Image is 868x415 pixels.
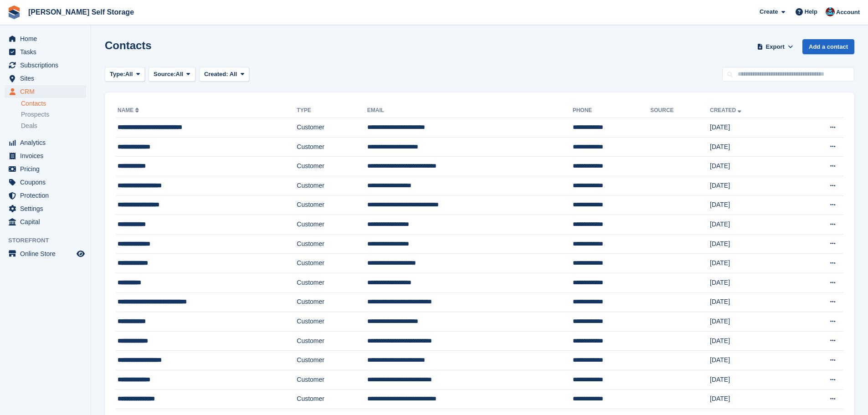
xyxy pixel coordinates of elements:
a: menu [5,46,86,58]
span: Coupons [20,176,75,189]
td: [DATE] [710,176,795,195]
td: [DATE] [710,137,795,157]
td: Customer [297,195,367,215]
td: [DATE] [710,351,795,370]
a: menu [5,72,86,85]
a: menu [5,215,86,228]
span: Settings [20,202,75,215]
a: menu [5,149,86,162]
td: Customer [297,331,367,351]
th: Type [297,103,367,118]
a: [PERSON_NAME] Self Storage [25,5,138,20]
td: [DATE] [710,273,795,292]
button: Export [755,39,795,54]
td: Customer [297,273,367,292]
span: Home [20,32,75,45]
td: Customer [297,312,367,332]
td: [DATE] [710,215,795,235]
td: Customer [297,292,367,312]
span: All [230,71,237,77]
td: Customer [297,389,367,409]
span: Deals [21,122,37,130]
a: menu [5,32,86,45]
a: Created [710,107,743,113]
a: menu [5,163,86,175]
span: Invoices [20,149,75,162]
td: Customer [297,215,367,235]
span: Subscriptions [20,59,75,72]
span: Account [836,8,860,17]
a: menu [5,59,86,72]
a: Add a contact [802,39,854,54]
span: Capital [20,215,75,228]
td: [DATE] [710,312,795,332]
span: Analytics [20,136,75,149]
a: menu [5,136,86,149]
th: Source [650,103,710,118]
td: Customer [297,118,367,138]
a: menu [5,85,86,98]
td: [DATE] [710,331,795,351]
span: Pricing [20,163,75,175]
td: Customer [297,137,367,157]
a: menu [5,189,86,202]
img: Dev Yildirim [826,7,835,16]
a: Preview store [75,248,86,259]
span: Create [760,7,778,16]
a: Deals [21,121,86,131]
a: menu [5,202,86,215]
a: Name [118,107,141,113]
td: [DATE] [710,157,795,176]
td: Customer [297,351,367,370]
span: Storefront [8,236,91,245]
span: Source: [154,70,175,79]
a: Prospects [21,110,86,119]
td: Customer [297,234,367,254]
td: [DATE] [710,389,795,409]
button: Created: All [199,67,249,82]
span: All [125,70,133,79]
td: Customer [297,157,367,176]
a: menu [5,247,86,260]
td: [DATE] [710,254,795,273]
td: [DATE] [710,234,795,254]
span: Help [805,7,817,16]
span: Sites [20,72,75,85]
td: [DATE] [710,195,795,215]
span: Protection [20,189,75,202]
span: Online Store [20,247,75,260]
th: Phone [573,103,651,118]
td: Customer [297,254,367,273]
a: menu [5,176,86,189]
span: Created: [204,71,228,77]
td: [DATE] [710,370,795,389]
td: [DATE] [710,292,795,312]
span: Export [766,42,785,51]
img: stora-icon-8386f47178a22dfd0bd8f6a31ec36ba5ce8667c1dd55bd0f319d3a0aa187defe.svg [7,5,21,19]
h1: Contacts [105,39,152,51]
td: Customer [297,176,367,195]
td: Customer [297,370,367,389]
th: Email [367,103,573,118]
span: Prospects [21,110,49,119]
span: All [176,70,184,79]
span: CRM [20,85,75,98]
span: Tasks [20,46,75,58]
a: Contacts [21,99,86,108]
span: Type: [110,70,125,79]
button: Type: All [105,67,145,82]
td: [DATE] [710,118,795,138]
button: Source: All [149,67,195,82]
